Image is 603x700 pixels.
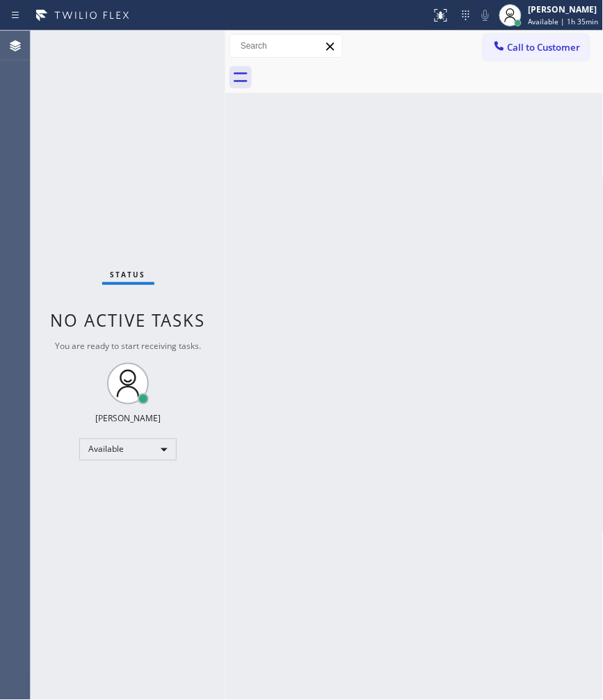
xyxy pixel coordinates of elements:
[529,3,599,15] div: [PERSON_NAME]
[483,34,590,60] button: Call to Customer
[95,413,161,425] div: [PERSON_NAME]
[111,270,146,279] span: Status
[230,35,342,57] input: Search
[55,340,201,352] span: You are ready to start receiving tasks.
[508,41,581,54] span: Call to Customer
[476,6,495,25] button: Mute
[79,439,177,461] div: Available
[51,309,206,332] span: No active tasks
[529,17,599,26] span: Available | 1h 35min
